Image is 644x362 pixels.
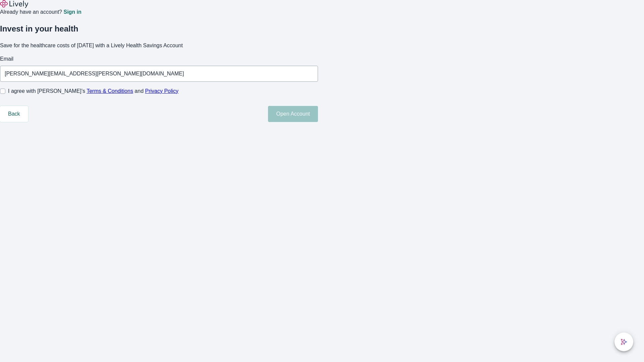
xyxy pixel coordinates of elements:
[8,87,178,95] span: I agree with [PERSON_NAME]’s and
[621,339,627,345] svg: Lively AI Assistant
[87,88,133,94] a: Terms & Conditions
[614,333,633,351] button: chat
[63,9,81,15] a: Sign in
[145,88,179,94] a: Privacy Policy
